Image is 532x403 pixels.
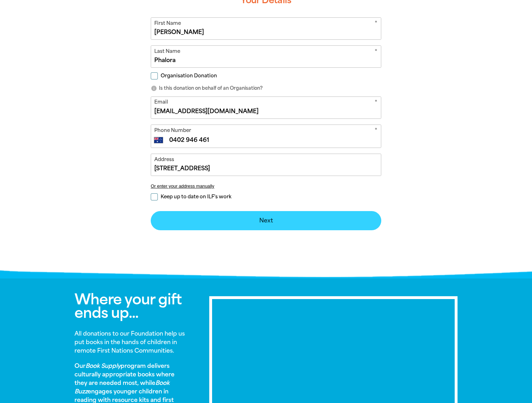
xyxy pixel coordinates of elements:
[151,85,157,92] i: info
[151,72,158,79] input: Organisation Donation
[161,72,217,79] span: Organisation Donation
[85,363,121,369] em: Book Supply
[151,193,158,200] input: Keep up to date on ILF's work
[74,380,170,395] em: Book Buzz
[151,211,381,230] button: Next
[375,127,377,136] i: Required
[74,291,182,321] span: Where your gift ends up...
[151,183,381,189] button: Or enter your address manually
[161,193,231,200] span: Keep up to date on ILF's work
[74,330,185,354] strong: All donations to our Foundation help us put books in the hands of children in remote First Nation...
[151,85,381,92] p: Is this donation on behalf of an Organisation?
